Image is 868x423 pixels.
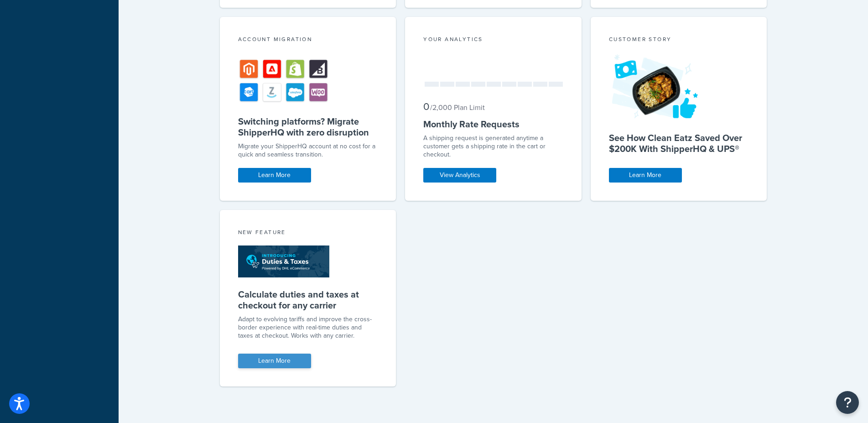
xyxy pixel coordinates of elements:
[238,289,378,311] h5: Calculate duties and taxes at checkout for any carrier
[238,315,378,340] p: Adapt to evolving tariffs and improve the cross-border experience with real-time duties and taxes...
[238,228,378,239] div: New Feature
[609,132,749,154] h5: See How Clean Eatz Saved Over $200K With ShipperHQ & UPS®
[238,35,378,46] div: Account Migration
[423,168,496,183] a: View Analytics
[423,99,429,114] span: 0
[836,391,859,414] button: Open Resource Center
[238,168,311,183] a: Learn More
[423,119,563,130] h5: Monthly Rate Requests
[238,354,311,368] a: Learn More
[423,134,563,159] div: A shipping request is generated anytime a customer gets a shipping rate in the cart or checkout.
[238,116,378,138] h5: Switching platforms? Migrate ShipperHQ with zero disruption
[609,35,749,46] div: Customer Story
[238,142,378,159] div: Migrate your ShipperHQ account at no cost for a quick and seamless transition.
[430,102,485,113] small: / 2,000 Plan Limit
[423,35,563,46] div: Your Analytics
[609,168,682,183] a: Learn More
